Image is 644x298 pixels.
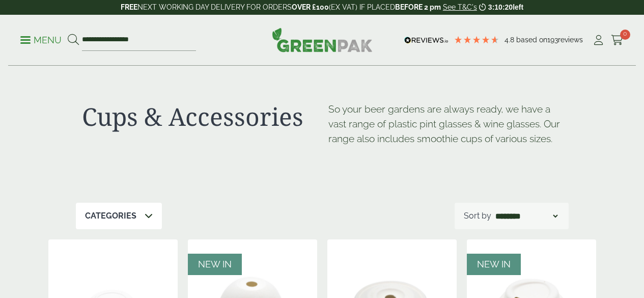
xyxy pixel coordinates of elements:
[488,3,513,11] span: 3:10:20
[547,36,558,44] span: 193
[292,3,329,11] strong: OVER £100
[454,35,499,44] div: 4.8 Stars
[20,34,62,46] p: Menu
[328,102,563,146] p: So your beer gardens are always ready, we have a vast range of plastic pint glasses & wine glasse...
[464,210,491,222] p: Sort by
[611,33,624,48] a: 0
[85,210,136,222] p: Categories
[505,36,516,44] span: 4.8
[272,28,373,52] img: GreenPak Supplies
[620,30,630,40] span: 0
[513,3,523,11] span: left
[395,3,441,11] strong: BEFORE 2 pm
[121,3,137,11] strong: FREE
[404,37,449,44] img: REVIEWS.io
[20,34,62,44] a: Menu
[493,210,559,222] select: Shop order
[592,35,605,45] i: My Account
[558,36,583,44] span: reviews
[516,36,547,44] span: Based on
[443,3,477,11] a: See T&C's
[82,102,316,131] h1: Cups & Accessories
[611,35,624,45] i: Cart
[198,259,232,269] span: NEW IN
[477,259,511,269] span: NEW IN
